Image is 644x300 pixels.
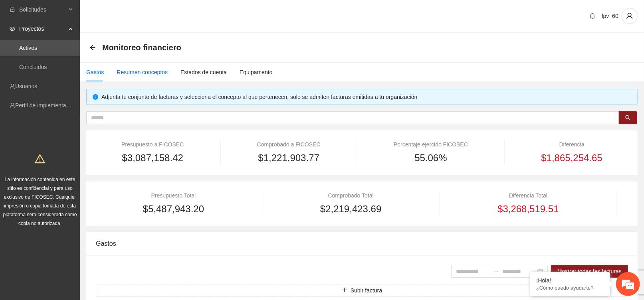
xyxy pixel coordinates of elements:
[42,41,134,51] div: Chatee con nosotros ahora
[102,41,181,54] span: Monitoreo financiero
[15,102,77,109] a: Perfil de implementadora
[35,154,45,164] span: warning
[497,201,559,217] span: $3,268,519.51
[19,64,47,70] a: Concluidos
[10,26,15,32] span: eye
[551,265,628,278] button: Mostrar todas las facturas
[622,12,637,20] span: user
[258,150,319,166] span: $1,221,903.77
[493,268,499,274] span: to
[368,140,493,149] div: Porcentaje ejercido FICOSEC
[19,21,66,37] span: Proyectos
[122,150,183,166] span: $3,087,158.42
[46,107,110,187] span: Estamos en línea.
[541,150,602,166] span: $1,865,254.65
[273,191,428,200] div: Comprobado Total
[86,68,104,77] div: Gastos
[342,287,347,294] span: plus
[101,93,631,101] div: Adjunta tu conjunto de facturas y selecciona el concepto al que pertenecen, solo se admiten factu...
[89,44,96,51] span: arrow-left
[625,115,631,121] span: search
[536,277,604,284] div: ¡Hola!
[602,13,618,19] span: lpv_60
[240,68,273,77] div: Equipamento
[131,4,150,23] div: Minimizar ventana de chat en vivo
[96,140,209,149] div: Presupuesto a FICOSEC
[451,191,606,200] div: Diferencia Total
[4,218,152,246] textarea: Escriba su mensaje y pulse “Intro”
[536,285,604,291] p: ¿Cómo puedo ayudarte?
[19,45,37,51] a: Activos
[93,94,98,100] span: info-circle
[586,10,599,22] button: bell
[232,140,346,149] div: Comprobado a FICOSEC
[96,232,628,255] div: Gastos
[180,68,227,77] div: Estados de cuenta
[96,191,251,200] div: Presupuesto Total
[619,111,637,124] button: search
[320,201,381,217] span: $2,219,423.69
[117,68,168,77] div: Resumen conceptos
[557,267,622,276] span: Mostrar todas las facturas
[10,7,15,12] span: inbox
[3,177,77,226] span: La información contenida en este sitio es confidencial y para uso exclusivo de FICOSEC. Cualquier...
[622,8,638,24] button: user
[96,284,628,297] button: plusSubir factura
[89,44,96,51] div: Back
[143,201,204,217] span: $5,487,943.20
[587,13,598,19] span: bell
[351,286,382,295] span: Subir factura
[516,140,628,149] div: Diferencia
[493,268,499,274] span: swap-right
[19,2,66,18] span: Solicitudes
[414,150,447,166] span: 55.06%
[15,83,37,89] a: Usuarios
